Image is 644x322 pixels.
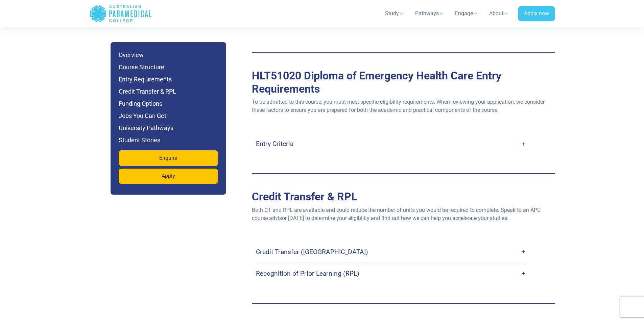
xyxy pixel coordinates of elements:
[252,98,555,114] p: To be admitted to this course, you must meet specific eligibility requirements. When reviewing yo...
[256,266,526,281] a: Recognition of Prior Learning (RPL)
[256,140,293,148] h4: Entry Criteria
[485,4,513,23] a: About
[90,3,152,25] a: Australian Paramedical College
[451,4,482,23] a: Engage
[256,244,526,260] a: Credit Transfer ([GEOGRAPHIC_DATA])
[252,206,555,222] p: Both CT and RPL are available and could reduce the number of units you would be required to compl...
[252,69,555,95] h2: Entry Requirements
[252,190,555,203] h2: Credit Transfer & RPL
[411,4,448,23] a: Pathways
[381,4,408,23] a: Study
[256,270,359,277] h4: Recognition of Prior Learning (RPL)
[256,136,526,152] a: Entry Criteria
[518,6,555,22] a: Apply now
[256,248,368,256] h4: Credit Transfer ([GEOGRAPHIC_DATA])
